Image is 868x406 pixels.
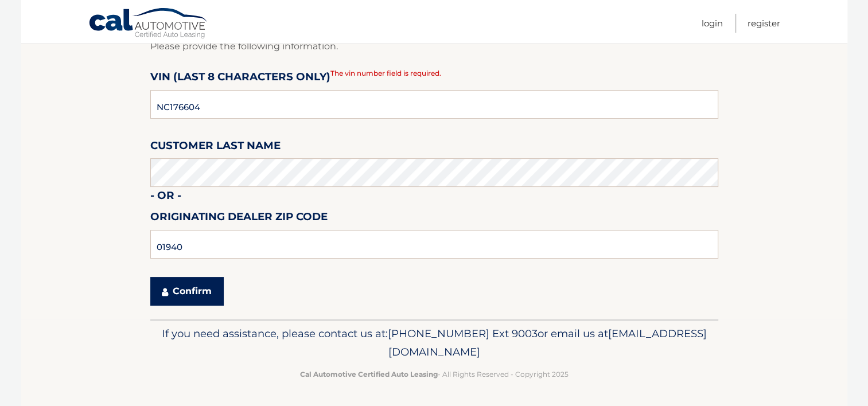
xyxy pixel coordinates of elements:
[388,327,538,340] span: [PHONE_NUMBER] Ext 9003
[300,370,438,378] strong: Cal Automotive Certified Auto Leasing
[748,14,780,33] a: Register
[150,68,330,89] label: VIN (last 8 characters only)
[150,277,224,306] button: Confirm
[158,368,711,380] p: - All Rights Reserved - Copyright 2025
[388,327,707,358] span: [EMAIL_ADDRESS][DOMAIN_NAME]
[330,69,441,77] span: The vin number field is required.
[150,208,328,229] label: Originating Dealer Zip Code
[158,325,711,361] p: If you need assistance, please contact us at: or email us at
[150,137,281,158] label: Customer Last Name
[88,7,209,41] a: Cal Automotive
[702,14,723,33] a: Login
[150,187,181,208] label: - or -
[150,38,718,54] p: Please provide the following information.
